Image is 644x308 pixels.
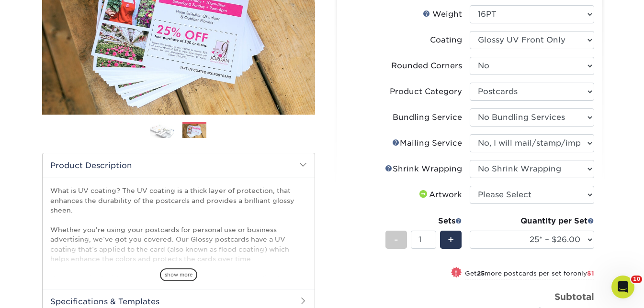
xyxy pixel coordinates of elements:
span: show more [160,268,197,281]
h2: Product Description [43,153,315,178]
iframe: Intercom live chat [611,276,634,298]
div: Quantity per Set [470,215,594,227]
span: 10 [631,276,642,283]
div: Mailing Service [392,138,462,149]
span: $1 [587,270,594,277]
img: Postcards 01 [150,122,174,138]
div: Weight [423,9,462,20]
span: - [394,233,398,247]
small: Get more postcards per set for [465,270,594,279]
span: only [573,270,594,277]
img: Postcards 02 [182,123,206,139]
strong: 25 [477,270,485,277]
div: Sets [385,215,462,227]
span: + [448,233,454,247]
strong: Subtotal [554,291,594,302]
div: Shrink Wrapping [385,163,462,175]
div: Rounded Corners [391,60,462,72]
span: ! [455,268,457,278]
div: Bundling Service [393,112,462,123]
div: Product Category [390,86,462,97]
div: Artwork [418,189,462,201]
div: Coating [430,34,462,46]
